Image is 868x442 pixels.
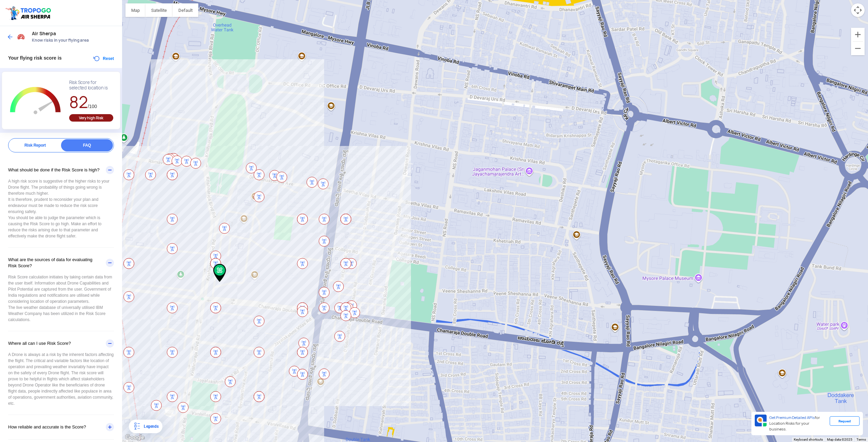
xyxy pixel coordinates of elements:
[61,139,113,151] div: FAQ
[8,274,114,331] div: Risk Score calculation initiates by taking certain data from the user itself. Information about D...
[8,352,114,415] div: A Drone is always at a risk by the inherent factors affecting the flight. The critical and variab...
[7,80,64,122] g: Chart
[830,416,860,426] div: Request
[32,38,115,43] span: Know risks in your flying area
[69,80,113,91] div: Risk Score for selected location is
[93,55,114,63] button: Reset
[32,31,115,36] span: Air Sherpa
[8,331,114,356] div: Where all can I use Risk Score?
[769,415,815,420] span: Get Premium Detailed APIs
[8,158,114,182] div: What should be done if the Risk Score is high?
[69,114,113,122] div: Very high Risk
[125,3,145,17] button: Show street map
[767,415,830,433] div: for Location Risks for your business.
[755,415,767,426] img: Premium APIs
[827,438,852,441] span: Map data ©2025
[9,139,61,151] div: Risk Report
[7,34,14,40] img: ic_arrow_back_blue.svg
[124,433,146,442] img: Google
[5,5,53,21] img: ic_tgdronemaps.svg
[17,33,25,41] img: Risk Scores
[8,178,114,247] div: A high risk score is suggestive of the higher risks to your Drone flight. The probability of thin...
[88,104,97,109] span: /100
[856,438,866,441] a: Terms
[133,422,141,430] img: Legends
[141,422,158,430] div: Legends
[69,91,88,113] span: 82
[8,248,114,278] div: What are the sources of data for evaluating Risk Score?
[8,55,62,61] span: Your flying risk score is
[8,415,114,439] div: How reliable and accurate is the Score?
[794,437,823,442] button: Keyboard shortcuts
[851,28,865,41] button: Zoom in
[145,3,173,17] button: Show satellite imagery
[851,3,865,17] button: Map camera controls
[124,433,146,442] a: Open this area in Google Maps (opens a new window)
[851,42,865,55] button: Zoom out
